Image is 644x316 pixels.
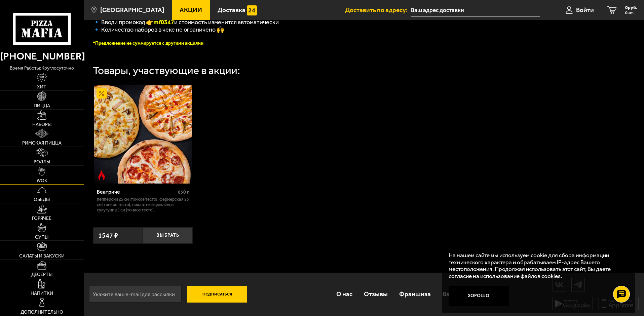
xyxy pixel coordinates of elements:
[625,11,637,15] span: 0 шт.
[31,272,52,277] span: Десерты
[437,283,476,305] a: Вакансии
[330,283,358,305] a: О нас
[98,231,118,239] span: 1547 ₽
[94,85,192,184] img: Беатриче
[34,104,50,108] span: Пицца
[35,235,48,240] span: Супы
[37,179,47,183] span: WOK
[93,40,203,46] font: *Предложение не суммируется с другими акциями
[358,283,393,305] a: Отзывы
[576,7,594,13] span: Войти
[19,254,65,259] span: Салаты и закуски
[187,286,248,303] button: Подписаться
[449,252,624,280] p: На нашем сайте мы используем cookie для сбора информации технического характера и обрабатываем IP...
[411,4,540,16] input: Ваш адрес доставки
[97,189,177,195] div: Беатриче
[32,216,51,221] span: Горячее
[180,7,202,13] span: Акции
[218,7,245,13] span: Доставка
[97,197,189,213] p: Пепперони 25 см (тонкое тесто), Фермерская 25 см (тонкое тесто), Пикантный цыплёнок сулугуни 25 с...
[100,7,164,13] span: [GEOGRAPHIC_DATA]
[93,85,193,184] a: АкционныйОстрое блюдоБеатриче
[37,85,46,89] span: Хит
[34,160,50,164] span: Роллы
[247,5,257,15] img: 15daf4d41897b9f0e9f617042186c801.svg
[21,310,63,315] span: Дополнительно
[153,18,174,26] b: mf0347
[31,291,53,296] span: Напитки
[345,7,411,13] span: Доставить по адресу:
[93,65,240,76] div: Товары, участвующие в акции:
[393,283,437,305] a: Франшиза
[625,5,637,10] span: 0 руб.
[32,122,51,127] span: Наборы
[89,286,182,303] input: Укажите ваш e-mail для рассылки
[143,227,193,244] button: Выбрать
[93,26,224,33] span: 🔹 Количество наборов в чеке не ограничено 🙌
[97,170,107,180] img: Острое блюдо
[178,189,189,195] span: 850 г
[34,197,50,202] span: Обеды
[97,88,107,98] img: Акционный
[449,286,509,306] button: Хорошо
[93,18,279,26] span: 🔹 Вводи промокод 👉 и стоимость изменится автоматически
[22,141,62,146] span: Римская пицца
